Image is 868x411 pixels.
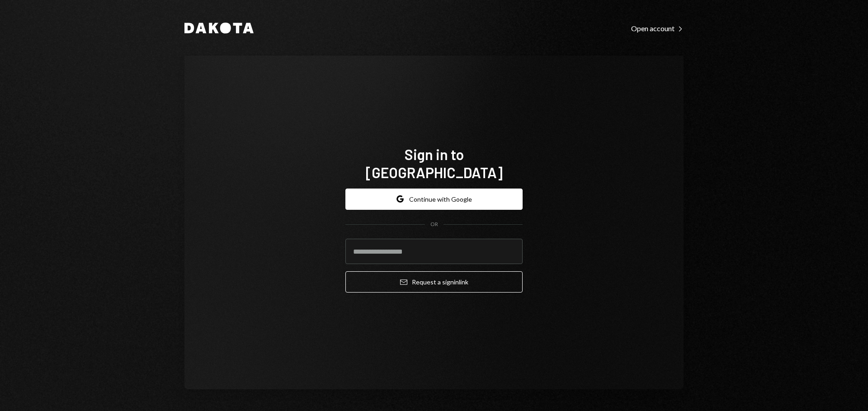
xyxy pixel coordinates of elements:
[345,189,523,210] button: Continue with Google
[631,24,684,33] div: Open account
[430,221,438,228] div: OR
[345,271,523,293] button: Request a signinlink
[345,145,523,181] h1: Sign in to [GEOGRAPHIC_DATA]
[631,23,684,33] a: Open account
